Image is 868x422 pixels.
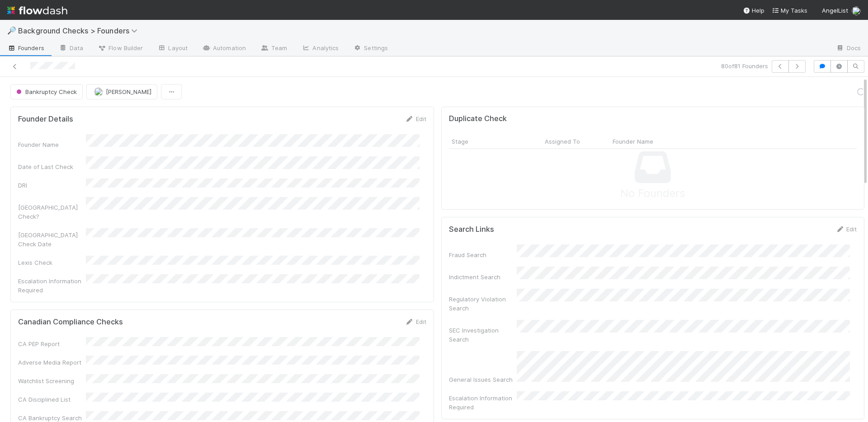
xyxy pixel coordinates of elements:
div: SEC Investigation Search [449,326,517,344]
span: Founders [7,43,44,52]
div: Escalation Information Required [18,277,86,295]
a: Edit [405,115,426,122]
span: Background Checks > Founders [18,26,142,35]
div: CA PEP Report [18,339,86,348]
div: General Issues Search [449,375,517,384]
span: My Tasks [772,7,807,14]
a: Data [52,42,90,56]
span: Stage [452,137,468,146]
h5: Canadian Compliance Checks [18,318,123,327]
div: Founder Name [18,140,86,149]
span: Assigned To [545,137,580,146]
div: Indictment Search [449,272,517,281]
div: Fraud Search [449,250,517,259]
img: avatar_ddac2f35-6c49-494a-9355-db49d32eca49.png [852,6,861,15]
a: Layout [150,42,195,56]
div: [GEOGRAPHIC_DATA] Check? [18,203,86,221]
div: Regulatory Violation Search [449,295,517,313]
img: avatar_ddac2f35-6c49-494a-9355-db49d32eca49.png [94,87,103,96]
a: Edit [835,225,857,233]
a: Analytics [294,42,346,56]
a: Settings [346,42,395,56]
a: Edit [405,318,426,325]
div: Watchlist Screening [18,376,86,385]
button: [PERSON_NAME] [86,84,157,99]
img: logo-inverted-e16ddd16eac7371096b0.svg [7,3,67,18]
span: Founder Name [613,137,653,146]
span: Flow Builder [98,43,143,52]
a: Automation [195,42,253,56]
div: Escalation Information Required [449,394,517,412]
span: [PERSON_NAME] [106,88,151,95]
div: [GEOGRAPHIC_DATA] Check Date [18,230,86,249]
span: Bankruptcy Check [14,88,77,95]
span: No Founders [620,185,685,202]
a: My Tasks [772,6,807,15]
span: 80 of 81 Founders [721,61,768,70]
a: Docs [829,42,868,56]
a: Team [253,42,294,56]
div: Adverse Media Report [18,358,86,367]
div: Help [743,6,764,15]
h5: Duplicate Check [449,114,507,123]
div: Date of Last Check [18,162,86,171]
a: Flow Builder [90,42,150,56]
div: CA Disciplined List [18,395,86,404]
div: DRI [18,181,86,190]
div: Lexis Check [18,258,86,267]
h5: Founder Details [18,115,73,124]
h5: Search Links [449,225,494,234]
span: AngelList [822,7,848,14]
span: 🔎 [7,27,16,34]
button: Bankruptcy Check [10,84,83,99]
